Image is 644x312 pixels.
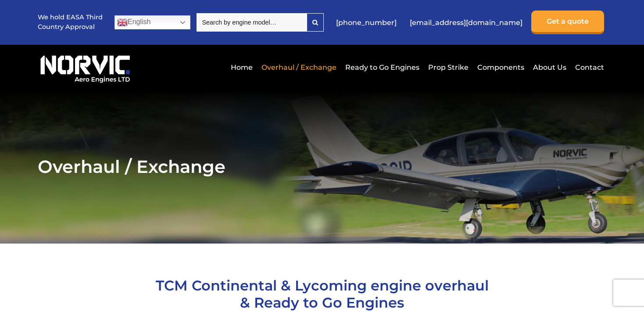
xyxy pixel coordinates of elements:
a: Components [475,57,526,78]
p: We hold EASA Third Country Approval [38,13,104,32]
a: Prop Strike [426,57,471,78]
span: TCM Continental & Lycoming engine overhaul & Ready to Go Engines [156,277,489,311]
h2: Overhaul / Exchange [38,156,606,177]
a: [EMAIL_ADDRESS][DOMAIN_NAME] [405,12,527,33]
a: Home [229,57,255,78]
a: Ready to Go Engines [343,57,422,78]
a: Get a quote [531,11,604,34]
a: Contact [573,57,604,78]
a: Overhaul / Exchange [259,57,339,78]
img: Norvic Aero Engines logo [38,51,132,83]
a: About Us [531,57,569,78]
input: Search by engine model… [197,13,307,32]
a: English [114,15,190,29]
img: en [117,17,128,28]
a: [PHONE_NUMBER] [332,12,401,33]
